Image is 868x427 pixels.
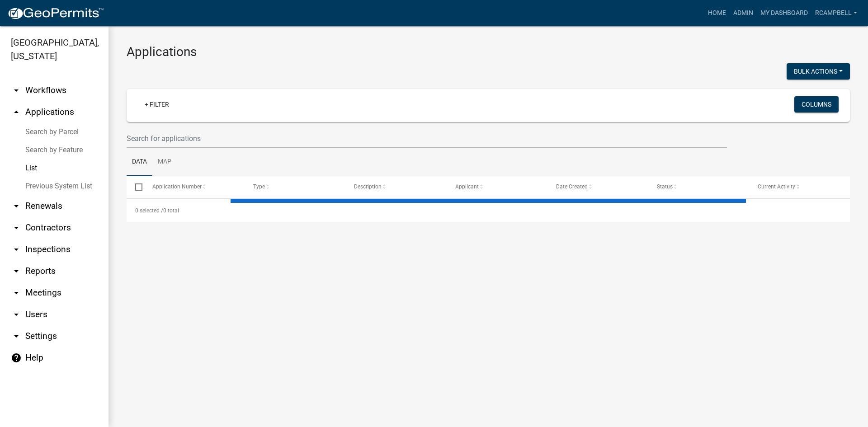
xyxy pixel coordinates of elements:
[152,148,177,177] a: Map
[11,352,22,363] i: help
[346,176,447,198] datatable-header-cell: Description
[135,207,163,214] span: 0 selected /
[254,183,265,190] span: Type
[787,63,850,80] button: Bulk Actions
[11,266,22,277] i: arrow_drop_down
[11,201,22,211] i: arrow_drop_down
[127,199,850,222] div: 0 total
[811,5,861,22] a: rcampbell
[153,183,202,190] span: Application Number
[11,85,22,96] i: arrow_drop_down
[354,183,382,190] span: Description
[127,148,152,177] a: Data
[758,183,795,190] span: Current Activity
[556,183,588,190] span: Date Created
[11,331,22,342] i: arrow_drop_down
[447,176,547,198] datatable-header-cell: Applicant
[11,287,22,298] i: arrow_drop_down
[127,129,727,148] input: Search for applications
[757,5,811,22] a: My Dashboard
[547,176,648,198] datatable-header-cell: Date Created
[794,96,839,113] button: Columns
[11,309,22,320] i: arrow_drop_down
[704,5,730,22] a: Home
[11,222,22,233] i: arrow_drop_down
[455,183,479,190] span: Applicant
[144,176,245,198] datatable-header-cell: Application Number
[749,176,850,198] datatable-header-cell: Current Activity
[657,183,673,190] span: Status
[730,5,757,22] a: Admin
[11,244,22,255] i: arrow_drop_down
[127,176,144,198] datatable-header-cell: Select
[245,176,345,198] datatable-header-cell: Type
[648,176,749,198] datatable-header-cell: Status
[127,44,850,60] h3: Applications
[137,96,176,113] a: + Filter
[11,107,22,117] i: arrow_drop_up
